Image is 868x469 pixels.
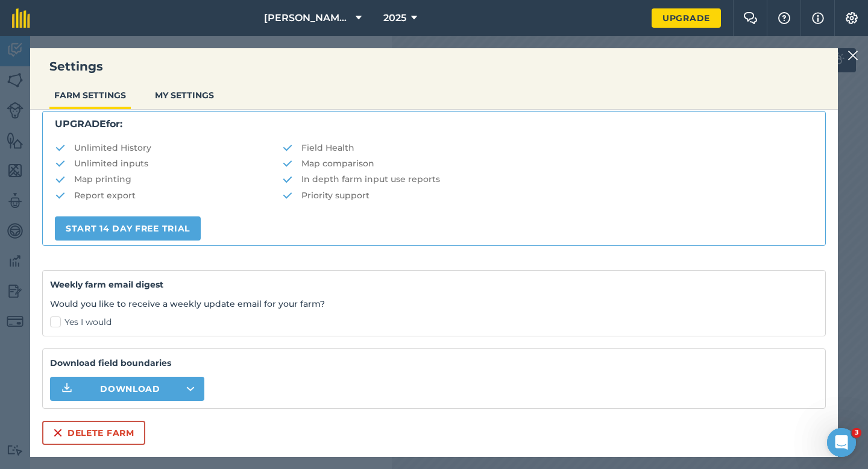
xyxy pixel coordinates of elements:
[150,84,219,107] button: MY SETTINGS
[812,11,824,25] img: svg+xml;base64,PHN2ZyB4bWxucz0iaHR0cDovL3d3dy53My5vcmcvMjAwMC9zdmciIHdpZHRoPSIxNyIgaGVpZ2h0PSIxNy...
[848,48,858,63] img: svg+xml;base64,PHN2ZyB4bWxucz0iaHR0cDovL3d3dy53My5vcmcvMjAwMC9zdmciIHdpZHRoPSIyMiIgaGVpZ2h0PSIzMC...
[844,12,859,24] img: A cog icon
[55,216,201,241] a: START 14 DAY FREE TRIAL
[53,426,63,440] img: svg+xml;base64,PHN2ZyB4bWxucz0iaHR0cDovL3d3dy53My5vcmcvMjAwMC9zdmciIHdpZHRoPSIxNiIgaGVpZ2h0PSIyNC...
[12,8,30,28] img: fieldmargin Logo
[55,141,282,154] li: Unlimited History
[383,11,406,25] span: 2025
[50,356,818,370] strong: Download field boundaries
[282,189,813,202] li: Priority support
[42,421,145,445] button: Delete farm
[852,428,861,438] span: 3
[50,278,818,291] h4: Weekly farm email digest
[282,172,813,186] li: In depth farm input use reports
[49,84,131,107] button: FARM SETTINGS
[50,297,818,310] p: Would you like to receive a weekly update email for your farm?
[30,58,838,75] h3: Settings
[55,157,282,170] li: Unlimited inputs
[264,11,351,25] span: [PERSON_NAME] Farming Partnership
[827,428,856,457] iframe: Intercom live chat
[100,383,160,395] span: Download
[50,377,204,401] button: Download
[50,316,818,329] label: Yes I would
[743,12,758,24] img: Two speech bubbles overlapping with the left bubble in the forefront
[55,116,813,132] p: for:
[55,189,282,202] li: Report export
[282,157,813,170] li: Map comparison
[55,118,106,130] strong: UPGRADE
[777,12,791,24] img: A question mark icon
[652,8,721,28] a: Upgrade
[55,172,282,186] li: Map printing
[282,141,813,154] li: Field Health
